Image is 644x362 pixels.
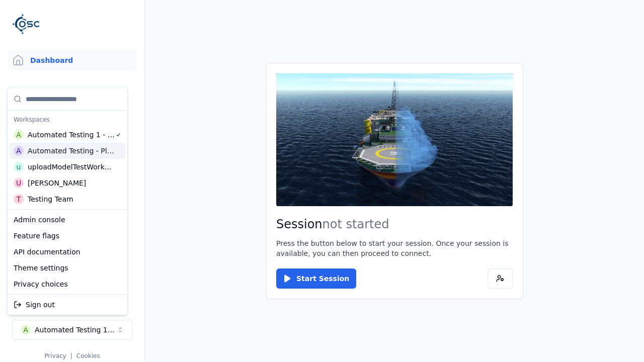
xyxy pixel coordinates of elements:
div: Automated Testing - Playwright [28,146,115,156]
div: Privacy choices [10,276,125,292]
div: Workspaces [10,113,125,127]
div: uploadModelTestWorkspace [28,162,114,172]
div: A [14,146,24,156]
div: U [14,178,24,188]
div: Testing Team [28,194,73,204]
div: Suggestions [8,295,127,315]
div: Feature flags [10,228,125,244]
div: Suggestions [8,88,127,209]
div: Sign out [10,297,125,313]
div: Admin console [10,212,125,228]
div: Theme settings [10,260,125,276]
div: API documentation [10,244,125,260]
div: Suggestions [8,210,127,294]
div: u [14,162,24,172]
div: A [14,130,24,140]
div: T [14,194,24,204]
div: Automated Testing 1 - Playwright [28,130,115,140]
div: [PERSON_NAME] [28,178,86,188]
